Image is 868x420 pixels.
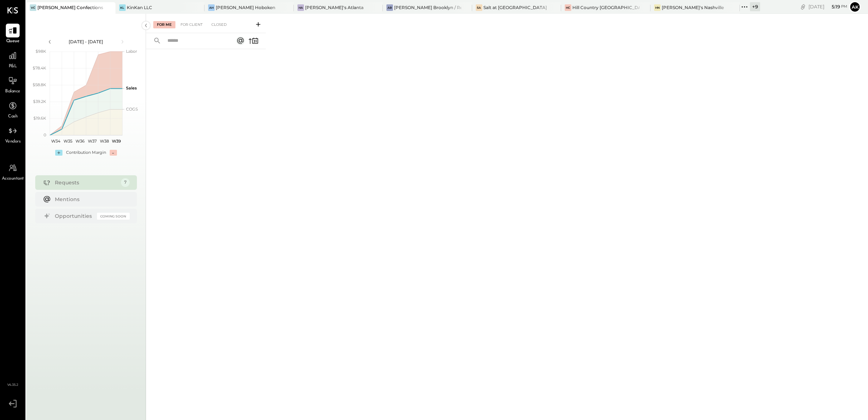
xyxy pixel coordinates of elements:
[297,4,304,11] div: HA
[110,150,117,156] div: -
[97,213,130,220] div: Coming Soon
[30,4,36,11] div: VC
[51,139,61,144] text: W34
[100,139,109,144] text: W38
[0,161,25,182] a: Accountant
[127,4,152,11] div: KinKan LLC
[799,3,807,11] div: copy link
[0,49,25,70] a: P&L
[153,21,175,28] div: For Me
[121,178,130,187] div: 7
[37,4,105,11] div: [PERSON_NAME] Confections - [GEOGRAPHIC_DATA]
[44,132,46,137] text: 0
[662,4,724,11] div: [PERSON_NAME]'s Nashville
[66,150,106,156] div: Contribution Margin
[8,113,17,120] span: Cash
[33,116,46,121] text: $19.6K
[654,4,661,11] div: HN
[849,1,861,13] button: Ak
[483,4,547,11] div: Salt at [GEOGRAPHIC_DATA]
[55,179,117,186] div: Requests
[565,4,571,11] div: HC
[64,139,72,144] text: W35
[0,24,25,45] a: Queue
[305,4,364,11] div: [PERSON_NAME]'s Atlanta
[386,4,393,11] div: AB
[33,99,46,104] text: $39.2K
[0,124,25,145] a: Vendors
[88,139,96,144] text: W37
[208,21,230,28] div: Closed
[208,4,215,11] div: AH
[5,139,21,145] span: Vendors
[75,139,84,144] text: W36
[126,85,137,91] text: Sales
[55,212,93,220] div: Opportunities
[55,150,62,156] div: +
[33,65,46,71] text: $78.4K
[394,4,461,11] div: [PERSON_NAME] Brooklyn / Rebel Cafe
[808,3,847,10] div: [DATE]
[5,88,20,95] span: Balance
[0,74,25,95] a: Balance
[33,82,46,87] text: $58.8K
[476,4,482,11] div: Sa
[55,196,126,203] div: Mentions
[119,4,126,11] div: KL
[126,107,138,112] text: COGS
[6,38,20,45] span: Queue
[0,99,25,120] a: Cash
[750,2,760,11] div: + 9
[55,39,117,45] div: [DATE] - [DATE]
[177,21,206,28] div: For Client
[2,176,24,182] span: Accountant
[572,4,640,11] div: Hill Country [GEOGRAPHIC_DATA]
[111,139,121,144] text: W39
[36,49,46,54] text: $98K
[216,4,275,11] div: [PERSON_NAME] Hoboken
[126,49,137,54] text: Labor
[9,63,17,70] span: P&L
